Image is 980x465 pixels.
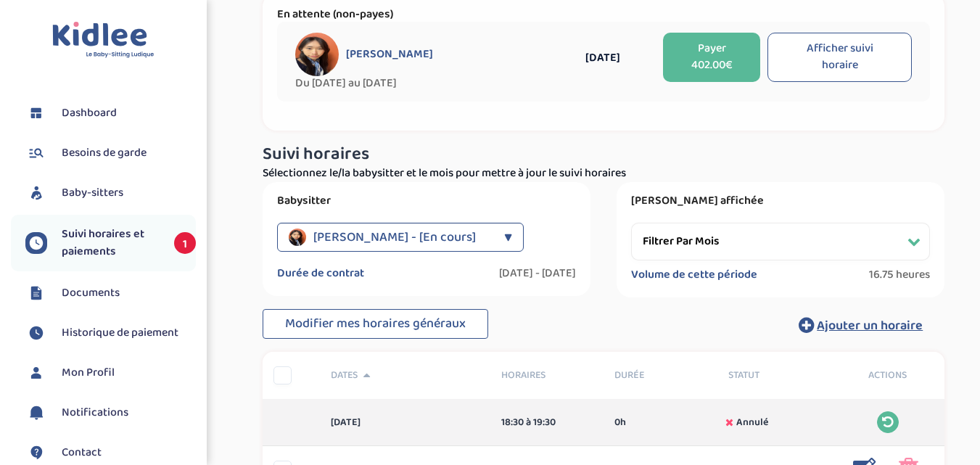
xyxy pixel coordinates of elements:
span: Mon Profil [62,364,115,382]
img: contact.svg [25,442,47,464]
span: Du [DATE] au [DATE] [295,76,549,91]
h3: Suivi horaires [263,145,944,164]
span: 0h [614,415,626,430]
img: profil.svg [25,362,47,384]
span: [PERSON_NAME] - [En cours] [313,223,476,252]
button: Ajouter un horaire [777,309,944,341]
a: Contact [25,442,196,464]
a: Mon Profil [25,362,196,384]
img: logo.svg [52,22,155,59]
img: suivihoraire.svg [25,232,47,254]
span: Suivi horaires et paiements [62,226,160,260]
p: En attente (non-payes) [277,7,930,22]
span: Ajouter un horaire [817,316,923,336]
a: Documents [25,282,196,304]
img: suivihoraire.svg [25,322,47,344]
a: Dashboard [25,102,196,124]
a: Historique de paiement [25,322,196,344]
a: Baby-sitters [25,182,196,204]
label: [PERSON_NAME] affichée [631,194,930,208]
span: Baby-sitters [62,184,123,202]
img: avatar [295,33,339,76]
span: Historique de paiement [62,324,178,342]
button: Afficher suivi horaire [767,33,912,82]
img: babysitters.svg [25,182,47,204]
span: 16.75 heures [869,268,930,282]
button: Payer 402.00€ [663,33,760,82]
span: Contact [62,444,102,461]
div: [DATE] [320,415,490,430]
label: Babysitter [277,194,576,208]
div: Dates [320,368,490,383]
img: documents.svg [25,282,47,304]
label: Durée de contrat [277,266,364,281]
a: Suivi horaires et paiements 1 [25,226,196,260]
span: Annulé [736,415,768,430]
label: Volume de cette période [631,268,757,282]
div: ▼ [504,223,512,252]
div: [DATE] [549,49,656,67]
span: Dashboard [62,104,117,122]
img: notification.svg [25,402,47,424]
span: Documents [62,284,120,302]
p: Sélectionnez le/la babysitter et le mois pour mettre à jour le suivi horaires [263,165,944,182]
div: Statut [717,368,831,383]
span: Modifier mes horaires généraux [285,313,466,334]
span: 1 [174,232,196,254]
div: 18:30 à 19:30 [501,415,593,430]
span: Notifications [62,404,128,421]
img: dashboard.svg [25,102,47,124]
div: Durée [604,368,717,383]
img: besoin.svg [25,142,47,164]
img: avatar_shi-caroline.jpeg [289,229,306,246]
label: [DATE] - [DATE] [499,266,576,281]
a: Besoins de garde [25,142,196,164]
div: Actions [831,368,945,383]
button: Modifier mes horaires généraux [263,309,488,340]
span: Besoins de garde [62,144,147,162]
span: [PERSON_NAME] [346,47,433,62]
span: Horaires [501,368,593,383]
a: Notifications [25,402,196,424]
